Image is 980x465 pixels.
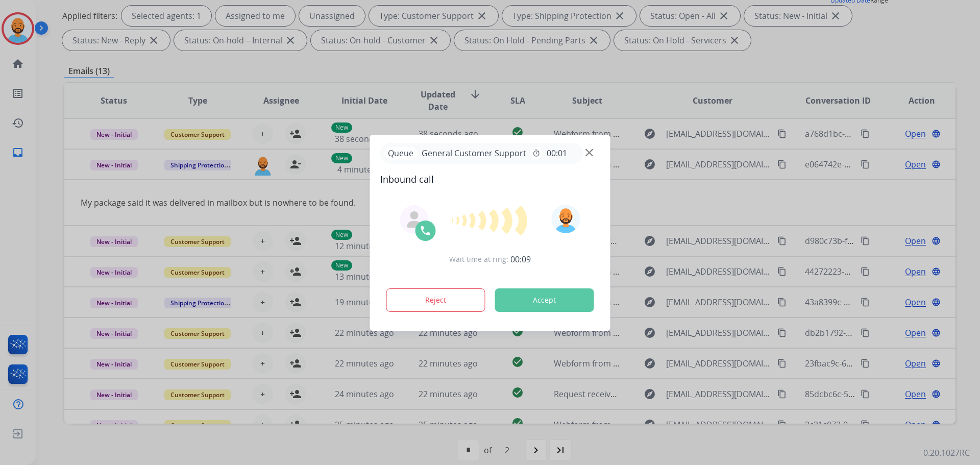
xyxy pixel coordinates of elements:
button: Accept [495,288,594,312]
img: close-button [585,149,593,156]
p: 0.20.1027RC [923,447,970,459]
span: 00:09 [510,253,531,265]
p: Queue [384,147,418,160]
img: avatar [551,205,580,233]
button: Reject [386,288,485,312]
span: 00:01 [547,147,567,159]
img: agent-avatar [406,211,423,228]
mat-icon: timer [532,149,541,157]
img: call-icon [420,225,432,237]
span: Inbound call [380,172,600,186]
span: Wait time at ring: [449,254,508,264]
span: General Customer Support [418,147,530,159]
